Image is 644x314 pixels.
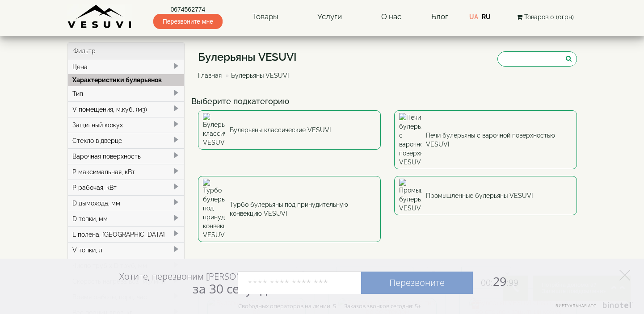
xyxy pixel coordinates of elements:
div: Защитный кожух [68,117,185,133]
img: Промышленные булерьяны VESUVI [399,179,421,213]
a: Виртуальная АТС [550,302,633,314]
button: Товаров 0 (0грн) [514,12,577,22]
a: Главная [198,72,222,79]
span: 00: [481,277,493,289]
a: Промышленные булерьяны VESUVI Промышленные булерьяны VESUVI [394,176,577,215]
a: Услуги [308,7,351,27]
a: Товары [244,7,287,27]
a: 0674562774 [153,5,223,14]
span: за 30 секунд? [193,280,273,297]
div: P максимальная, кВт [68,164,185,180]
a: Печи булерьяны с варочной поверхностью VESUVI Печи булерьяны с варочной поверхностью VESUVI [394,110,577,169]
a: Перезвоните [361,272,473,294]
div: D топки, мм [68,211,185,226]
div: V помещения, м.куб. (м3) [68,101,185,117]
div: D дымохода, мм [68,195,185,211]
a: О нас [372,7,410,27]
div: Число труб x D труб, мм [68,258,185,273]
div: Фильтр [68,43,185,59]
div: Характеристики булерьянов [68,74,185,86]
img: Завод VESUVI [67,4,132,29]
li: Булерьяны VESUVI [223,71,289,80]
a: Блог [431,12,448,21]
div: Свободных операторов на линии: 5 Заказов звонков сегодня: 5+ [238,302,421,310]
div: Варочная поверхность [68,148,185,164]
div: V топки, л [68,242,185,258]
h4: Выберите подкатегорию [191,97,584,106]
a: Булерьяны классические VESUVI Булерьяны классические VESUVI [198,110,381,150]
img: Печи булерьяны с варочной поверхностью VESUVI [399,113,421,167]
a: RU [482,13,491,21]
div: Цена [68,59,185,75]
h1: Булерьяны VESUVI [198,51,297,63]
div: Тип [68,86,185,101]
span: Товаров 0 (0грн) [524,13,574,21]
span: Перезвоните мне [153,14,223,29]
div: P рабочая, кВт [68,180,185,195]
div: Стекло в дверце [68,133,185,148]
a: UA [469,13,478,21]
a: Турбо булерьяны под принудительную конвекцию VESUVI Турбо булерьяны под принудительную конвекцию ... [198,176,381,242]
div: L полена, [GEOGRAPHIC_DATA] [68,226,185,242]
span: Виртуальная АТС [556,303,597,309]
div: Хотите, перезвоним [PERSON_NAME] [119,271,273,296]
img: Булерьяны классические VESUVI [203,113,225,147]
span: :99 [506,277,518,289]
span: 29 [473,273,518,289]
img: Турбо булерьяны под принудительную конвекцию VESUVI [203,179,225,239]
